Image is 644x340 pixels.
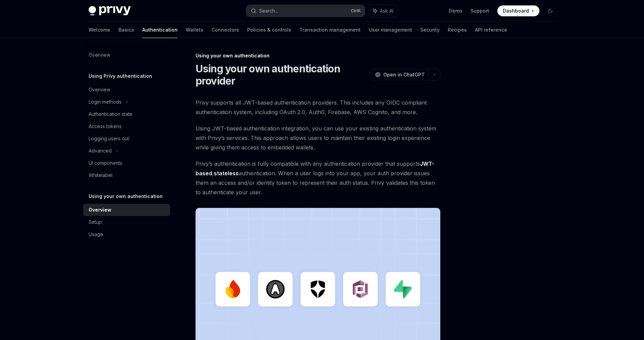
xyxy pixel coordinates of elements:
a: Security [420,22,440,38]
a: Overview [83,204,170,216]
a: stateless [214,170,239,177]
a: Recipes [448,22,467,38]
a: API reference [475,22,507,38]
span: Ask AI [380,7,393,14]
a: Wallets [186,22,203,38]
div: Whitelabel [89,171,112,179]
div: Access tokens [89,122,122,130]
div: Overview [89,206,111,214]
a: Welcome [89,22,110,38]
div: Login methods [89,98,122,106]
a: UI components [83,157,170,169]
a: Setup [83,216,170,228]
div: Setup [89,218,102,226]
a: Basics [118,22,134,38]
span: Privy’s authentication is fully compatible with any authentication provider that supports , authe... [196,159,440,197]
div: Authentication state [89,110,132,118]
a: Support [471,7,489,14]
a: Demo [449,7,462,14]
h5: Using Privy authentication [89,72,152,80]
span: Using JWT-based authentication integration, you can use your existing authentication system with ... [196,124,440,152]
img: dark logo [89,6,131,16]
span: Privy supports all JWT-based authentication providers. This includes any OIDC compliant authentic... [196,98,440,117]
button: Toggle dark mode [545,5,556,16]
a: Logging users out [83,132,170,145]
a: Overview [83,49,170,61]
h5: Using your own authentication [89,192,163,200]
a: User management [369,22,412,38]
span: Ctrl K [351,8,361,14]
a: Dashboard [497,5,539,16]
span: Dashboard [503,7,529,14]
a: Policies & controls [247,22,291,38]
div: Advanced [89,147,112,155]
button: Search...CtrlK [246,5,365,17]
a: Connectors [211,22,239,38]
div: Overview [89,51,110,59]
div: Usage [89,230,103,238]
a: Authentication state [83,108,170,120]
div: Search... [259,7,278,15]
a: Usage [83,228,170,240]
span: Open in ChatGPT [383,71,425,78]
a: Whitelabel [83,169,170,181]
a: Authentication [142,22,178,38]
h1: Using your own authentication provider [196,62,368,87]
div: Overview [89,86,110,94]
div: UI components [89,159,122,167]
a: Overview [83,84,170,96]
a: Access tokens [83,120,170,132]
div: Logging users out [89,135,129,143]
button: Ask AI [368,5,398,17]
button: Open in ChatGPT [371,69,429,80]
div: Using your own authentication [196,52,440,59]
a: Transaction management [299,22,361,38]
